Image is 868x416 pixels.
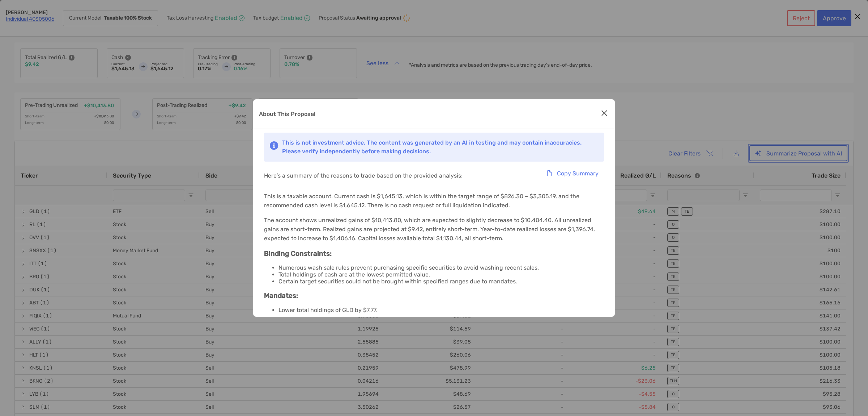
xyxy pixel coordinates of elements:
[264,292,604,300] h3: Mandates:
[253,99,615,317] div: About This Proposal
[259,109,315,118] p: About This Proposal
[264,250,604,258] h3: Binding Constraints:
[264,171,463,180] p: Here’s a summary of the reasons to trade based on the provided analysis:
[599,108,610,119] button: Close modal
[264,216,604,243] p: The account shows unrealized gains of $10,413.80, which are expected to slightly decrease to $10,...
[278,278,604,285] li: Certain target securities could not be brought within specified ranges due to mandates.
[541,165,604,181] button: Copy Summary
[278,307,604,313] li: Lower total holdings of GLD by $7.77.
[278,264,604,271] li: Numerous wash sale rules prevent purchasing specific securities to avoid washing recent sales.
[270,141,278,150] img: Notification icon
[278,271,604,278] li: Total holdings of cash are at the lowest permitted value.
[282,138,598,156] div: This is not investment advice. The content was generated by an AI in testing and may contain inac...
[264,192,604,210] p: This is a taxable account. Current cash is $1,645.13, which is within the target range of $826.30...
